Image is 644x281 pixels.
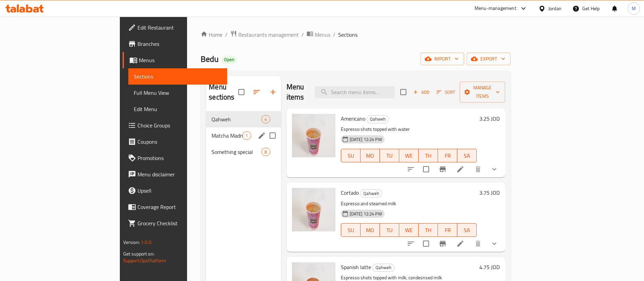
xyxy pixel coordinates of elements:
[380,149,399,162] button: TU
[457,149,477,162] button: SA
[472,55,505,63] span: export
[206,144,281,160] div: Something special8
[139,56,222,64] span: Menus
[261,148,270,156] div: items
[234,85,249,99] span: Select all sections
[315,86,395,98] input: search
[221,56,237,64] div: Open
[432,87,460,98] span: Sort items
[262,116,270,123] span: 4
[123,134,227,150] a: Coupons
[137,187,222,195] span: Upsell
[206,127,281,144] div: Matcha Madness1edit
[486,161,502,177] button: show more
[301,31,304,39] li: /
[383,151,397,161] span: TU
[435,161,451,177] button: Branch-specific-item
[456,240,464,248] a: Edit menu item
[402,151,416,161] span: WE
[421,53,464,65] button: import
[399,149,419,162] button: WE
[435,235,451,252] button: Branch-specific-item
[315,31,330,39] span: Menus
[137,154,222,162] span: Promotions
[437,88,455,96] span: Sort
[363,225,377,235] span: MO
[123,52,227,68] a: Menus
[438,149,457,162] button: FR
[257,130,267,141] button: edit
[249,84,265,100] span: Sort sections
[137,23,222,32] span: Edit Restaurant
[341,149,361,162] button: SU
[403,161,419,177] button: sort-choices
[292,188,335,231] img: Cortado
[490,165,498,173] svg: Show Choices
[123,182,227,199] a: Upsell
[479,262,500,272] h6: 4.75 JOD
[128,85,227,101] a: Full Menu View
[360,189,382,197] div: Qahweh
[421,225,435,235] span: TH
[435,87,457,98] button: Sort
[419,162,433,176] span: Select to update
[211,115,261,123] span: Qahweh
[460,151,474,161] span: SA
[261,115,270,123] div: items
[344,225,358,235] span: SU
[548,5,562,12] div: Jordan
[287,82,307,102] h2: Menu items
[134,72,222,81] span: Sections
[438,223,457,237] button: FR
[211,148,261,156] div: Something special
[373,264,394,271] span: Qahweh
[396,85,410,99] span: Select section
[475,4,516,13] div: Menu-management
[460,82,505,103] button: Manage items
[441,151,455,161] span: FR
[123,150,227,166] a: Promotions
[490,240,498,248] svg: Show Choices
[419,149,438,162] button: TH
[238,31,299,39] span: Restaurants management
[137,121,222,129] span: Choice Groups
[292,114,335,157] img: Americano
[123,249,154,258] span: Get support on:
[467,53,511,65] button: export
[137,138,222,146] span: Coupons
[242,131,251,140] div: items
[457,223,477,237] button: SA
[221,57,237,63] span: Open
[441,225,455,235] span: FR
[347,136,385,143] span: [DATE] 12:24 PM
[123,215,227,231] a: Grocery Checklist
[341,125,477,134] p: Espresso shots topped with water
[470,161,486,177] button: delete
[201,30,511,39] nav: breadcrumb
[380,223,399,237] button: TU
[123,256,166,265] a: Support.OpsPlatform
[479,114,500,123] h6: 3.25 JOD
[460,225,474,235] span: SA
[137,203,222,211] span: Coverage Report
[470,235,486,252] button: delete
[410,87,432,98] span: Add item
[206,111,281,127] div: Qahweh4
[383,225,397,235] span: TU
[137,40,222,48] span: Branches
[230,30,299,39] a: Restaurants management
[361,190,382,197] span: Qahweh
[123,117,227,134] a: Choice Groups
[141,238,151,247] span: 1.0.0
[211,131,242,140] span: Matcha Madness
[206,108,281,163] nav: Menu sections
[341,188,359,198] span: Cortado
[307,30,330,39] a: Menus
[403,235,419,252] button: sort-choices
[402,225,416,235] span: WE
[465,84,500,101] span: Manage items
[419,223,438,237] button: TH
[338,31,357,39] span: Sections
[341,223,361,237] button: SU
